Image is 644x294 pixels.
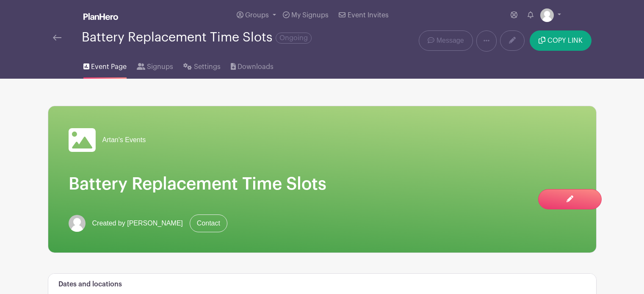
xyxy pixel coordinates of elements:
[276,33,312,44] span: Ongoing
[530,30,591,51] button: COPY LINK
[183,52,220,79] a: Settings
[291,12,329,19] span: My Signups
[194,62,221,72] span: Settings
[58,280,122,289] h6: Dates and locations
[245,12,269,19] span: Groups
[53,35,61,41] img: back-arrow-29a5d9b10d5bd6ae65dc969a981735edf675c4d7a1fe02e03b50dbd4ba3cdb55.svg
[102,135,146,145] span: Artan's Events
[348,12,389,19] span: Event Invites
[437,36,464,46] span: Message
[91,62,127,72] span: Event Page
[69,215,86,232] img: default-ce2991bfa6775e67f084385cd625a349d9dcbb7a52a09fb2fda1e96e2d18dcdb.png
[231,52,274,79] a: Downloads
[547,37,583,44] span: COPY LINK
[82,30,312,44] div: Battery Replacement Time Slots
[83,13,118,20] img: logo_white-6c42ec7e38ccf1d336a20a19083b03d10ae64f83f12c07503d8b9e83406b4c7d.svg
[69,174,576,194] h1: Battery Replacement Time Slots
[419,30,473,51] a: Message
[137,52,173,79] a: Signups
[92,218,183,228] span: Created by [PERSON_NAME]
[190,214,227,232] a: Contact
[238,62,274,72] span: Downloads
[540,8,554,22] img: default-ce2991bfa6775e67f084385cd625a349d9dcbb7a52a09fb2fda1e96e2d18dcdb.png
[83,52,127,79] a: Event Page
[147,62,173,72] span: Signups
